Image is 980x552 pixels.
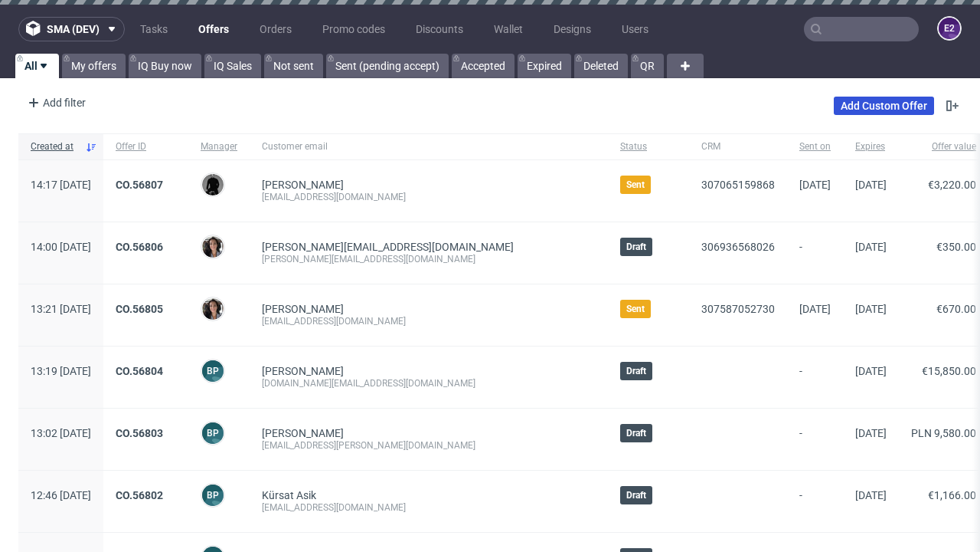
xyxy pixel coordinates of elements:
[21,90,89,115] div: Add filter
[31,303,91,315] span: 13:21 [DATE]
[911,140,976,153] span: Offer value
[936,241,976,253] span: €350.00
[31,427,91,439] span: 13:02 [DATE]
[626,489,646,501] span: Draft
[626,303,645,315] span: Sent
[799,365,831,389] span: -
[834,97,934,115] a: Add Custom Offer
[116,365,163,377] a: CO.56804
[62,54,126,78] a: My offers
[612,17,658,41] a: Users
[202,485,224,506] figcaption: BP
[799,427,831,452] span: -
[626,365,646,377] span: Draft
[262,427,344,439] a: [PERSON_NAME]
[116,179,163,191] a: CO.56807
[407,17,472,41] a: Discounts
[262,315,596,327] div: [EMAIL_ADDRESS][DOMAIN_NAME]
[262,365,344,377] a: [PERSON_NAME]
[799,179,831,191] span: [DATE]
[485,17,532,41] a: Wallet
[313,17,394,41] a: Promo codes
[202,360,224,382] figcaption: BP
[131,17,177,41] a: Tasks
[922,365,976,377] span: €15,850.00
[129,54,201,78] a: IQ Buy now
[855,303,887,315] span: [DATE]
[620,140,677,153] span: Status
[928,179,976,191] span: €3,220.00
[855,179,887,191] span: [DATE]
[262,140,596,153] span: Customer email
[855,365,887,377] span: [DATE]
[518,54,571,78] a: Expired
[202,422,224,444] figcaption: BP
[626,241,646,253] span: Draft
[701,179,775,191] a: 307065159868
[799,489,831,514] span: -
[701,303,775,315] a: 307587052730
[116,140,176,153] span: Offer ID
[626,179,645,191] span: Sent
[936,303,976,315] span: €670.00
[631,54,664,78] a: QR
[262,179,344,191] a: [PERSON_NAME]
[202,174,224,195] img: Dawid Urbanowicz
[855,140,887,153] span: Expires
[204,54,261,78] a: IQ Sales
[116,427,163,439] a: CO.56803
[189,17,238,41] a: Offers
[799,140,831,153] span: Sent on
[31,140,79,153] span: Created at
[262,501,596,514] div: [EMAIL_ADDRESS][DOMAIN_NAME]
[855,427,887,439] span: [DATE]
[116,241,163,253] a: CO.56806
[202,236,224,258] img: Moreno Martinez Cristina
[18,17,125,41] button: sma (dev)
[928,489,976,501] span: €1,166.00
[15,54,59,78] a: All
[911,427,976,439] span: PLN 9,580.00
[262,439,596,452] div: [EMAIL_ADDRESS][PERSON_NAME][DOMAIN_NAME]
[701,140,775,153] span: CRM
[799,241,831,265] span: -
[799,303,831,315] span: [DATE]
[855,489,887,501] span: [DATE]
[31,241,91,253] span: 14:00 [DATE]
[31,179,91,191] span: 14:17 [DATE]
[262,191,596,203] div: [EMAIL_ADDRESS][DOMAIN_NAME]
[701,241,775,253] a: 306936568026
[116,489,163,501] a: CO.56802
[116,303,163,315] a: CO.56805
[262,303,344,315] a: [PERSON_NAME]
[262,253,596,265] div: [PERSON_NAME][EMAIL_ADDRESS][DOMAIN_NAME]
[262,377,596,389] div: [DOMAIN_NAME][EMAIL_ADDRESS][DOMAIN_NAME]
[47,24,100,34] span: sma (dev)
[264,54,323,78] a: Not sent
[31,489,91,501] span: 12:46 [DATE]
[452,54,514,78] a: Accepted
[326,54,449,78] a: Sent (pending accept)
[544,17,600,41] a: Designs
[31,365,91,377] span: 13:19 [DATE]
[202,298,224,320] img: Moreno Martinez Cristina
[262,489,316,501] a: Kürsat Asik
[262,241,514,253] span: [PERSON_NAME][EMAIL_ADDRESS][DOMAIN_NAME]
[574,54,628,78] a: Deleted
[939,18,960,39] figcaption: e2
[626,427,646,439] span: Draft
[201,140,237,153] span: Manager
[250,17,301,41] a: Orders
[855,241,887,253] span: [DATE]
